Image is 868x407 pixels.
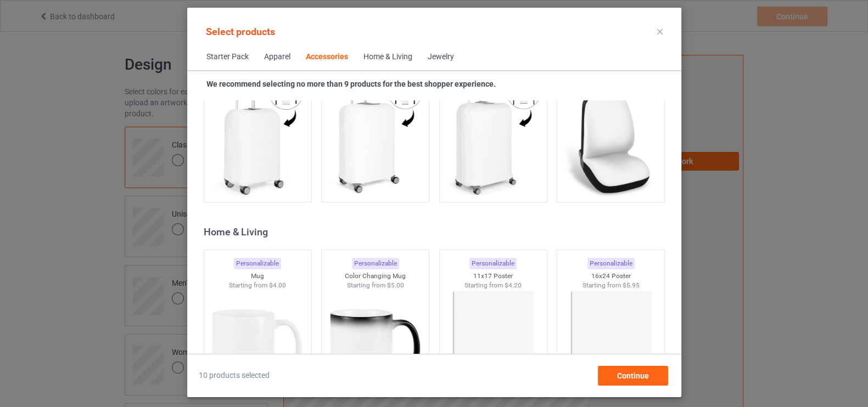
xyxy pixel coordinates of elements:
span: Starter Pack [199,44,256,70]
div: Apparel [264,52,290,63]
img: regular.jpg [208,74,306,196]
span: 10 products selected [199,370,270,381]
span: Continue [617,371,648,380]
div: Accessories [306,52,348,63]
div: Continue [597,366,668,386]
span: $5.00 [387,281,404,289]
div: Home & Living [203,225,669,238]
div: 16x24 Poster [557,272,664,281]
img: regular.jpg [444,74,542,196]
div: Home & Living [363,52,412,63]
span: $5.95 [622,281,639,289]
div: Color Changing Mug [322,272,429,281]
img: regular.jpg [562,74,660,196]
div: Starting from [204,281,311,290]
div: Mug [204,272,311,281]
img: regular.jpg [326,74,424,196]
div: Personalizable [587,258,634,269]
div: Jewelry [428,52,454,63]
div: Personalizable [351,258,399,269]
div: Starting from [322,281,429,290]
span: $4.20 [505,281,522,289]
div: 11x17 Poster [439,272,546,281]
div: Starting from [557,281,664,290]
span: Select products [206,26,275,37]
div: Personalizable [469,258,517,269]
div: Starting from [439,281,546,290]
strong: We recommend selecting no more than 9 products for the best shopper experience. [206,80,496,88]
div: Personalizable [234,258,281,269]
span: $4.00 [269,281,286,289]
